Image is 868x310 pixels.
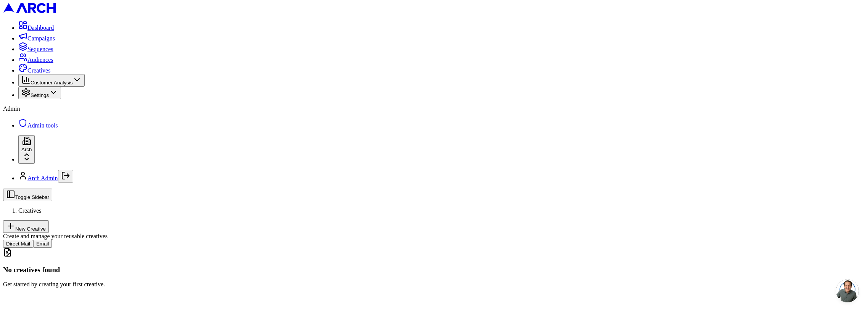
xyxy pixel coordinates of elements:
a: Open chat [836,279,859,302]
button: Log out [58,170,73,182]
span: Settings [31,92,49,98]
span: Audiences [27,57,53,63]
h3: No creatives found [3,266,865,274]
span: Admin tools [27,122,58,129]
button: Customer Analysis [18,74,85,87]
p: Get started by creating your first creative. [3,281,865,288]
span: Arch [21,147,32,152]
span: Campaigns [27,35,55,42]
div: Admin [3,105,865,112]
a: Creatives [18,67,50,74]
span: Toggle Sidebar [15,194,49,200]
button: New Creative [3,220,49,233]
a: Campaigns [18,35,55,42]
button: Settings [18,87,61,99]
button: Arch [18,135,35,164]
span: Creatives [27,67,50,74]
div: Create and manage your reusable creatives [3,233,865,240]
a: Sequences [18,46,53,52]
a: Admin tools [18,122,58,129]
a: Audiences [18,57,53,63]
span: Dashboard [27,24,54,31]
nav: breadcrumb [3,207,865,214]
a: Dashboard [18,24,54,31]
button: Direct Mail [3,240,33,248]
button: Toggle Sidebar [3,189,52,201]
span: Sequences [27,46,53,52]
span: Customer Analysis [31,80,72,86]
button: Email [33,240,52,248]
span: Creatives [18,207,41,214]
a: Arch Admin [27,175,58,181]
